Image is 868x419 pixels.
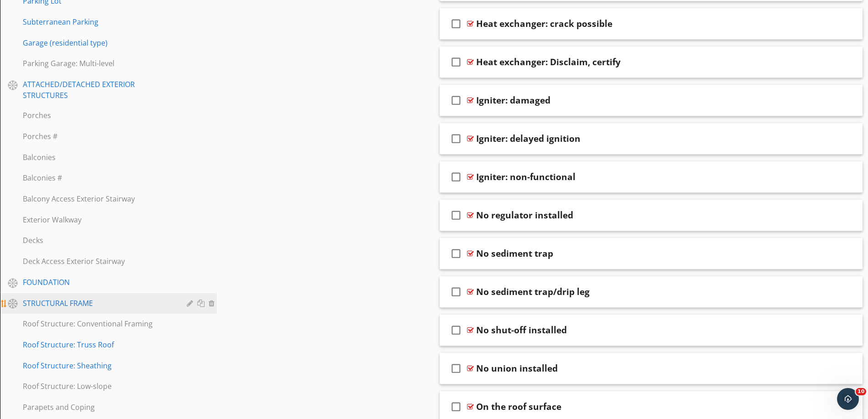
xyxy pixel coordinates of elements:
[23,402,174,413] div: Parapets and Coping
[23,235,174,246] div: Decks
[449,128,463,150] i: check_box_outline_blank
[476,401,561,412] div: On the roof surface
[23,360,174,371] div: Roof Structure: Sheathing
[23,172,174,183] div: Balconies #
[23,381,174,392] div: Roof Structure: Low-slope
[476,210,573,221] div: No regulator installed
[476,171,575,182] div: Igniter: non-functional
[476,286,590,297] div: No sediment trap/drip leg
[449,243,463,264] i: check_box_outline_blank
[449,166,463,188] i: check_box_outline_blank
[23,277,174,288] div: FOUNDATION
[23,58,174,69] div: Parking Garage: Multi-level
[23,110,174,121] div: Porches
[856,388,866,395] span: 10
[476,95,550,106] div: Igniter: damaged
[23,16,174,27] div: Subterranean Parking
[449,396,463,418] i: check_box_outline_blank
[449,89,463,111] i: check_box_outline_blank
[476,325,567,336] div: No shut-off installed
[23,339,174,350] div: Roof Structure: Truss Roof
[449,319,463,341] i: check_box_outline_blank
[476,248,553,259] div: No sediment trap
[23,131,174,142] div: Porches #
[449,204,463,226] i: check_box_outline_blank
[476,363,558,374] div: No union installed
[476,57,621,67] div: Heat exchanger: Disclaim, certify
[23,298,174,309] div: STRUCTURAL FRAME
[449,357,463,379] i: check_box_outline_blank
[476,133,580,144] div: Igniter: delayed ignition
[837,388,859,410] iframe: Intercom live chat
[449,13,463,35] i: check_box_outline_blank
[23,79,174,101] div: ATTACHED/DETACHED EXTERIOR STRUCTURES
[476,18,612,29] div: Heat exchanger: crack possible
[23,152,174,163] div: Balconies
[23,37,174,48] div: Garage (residential type)
[23,193,174,204] div: Balcony Access Exterior Stairway
[23,214,174,225] div: Exterior Walkway
[449,281,463,303] i: check_box_outline_blank
[23,318,174,329] div: Roof Structure: Conventional Framing
[23,256,174,267] div: Deck Access Exterior Stairway
[449,51,463,73] i: check_box_outline_blank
